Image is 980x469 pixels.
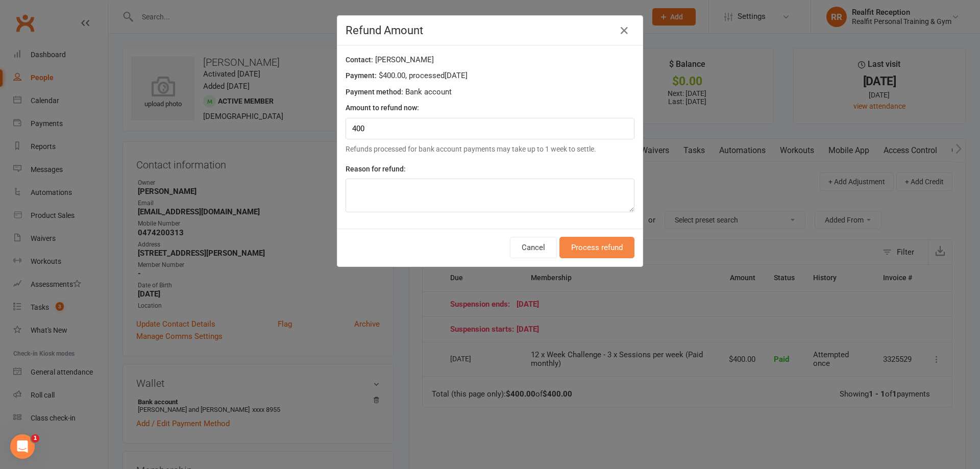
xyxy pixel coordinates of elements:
div: Bank account [346,86,634,102]
div: [PERSON_NAME] [346,54,634,69]
label: Payment: [346,70,377,81]
iframe: Intercom live chat [10,434,35,459]
div: Refunds processed for bank account payments may take up to 1 week to settle. [346,143,634,155]
label: Payment method: [346,86,403,97]
label: Amount to refund now: [346,102,419,113]
a: Close [616,22,632,39]
label: Reason for refund: [346,163,406,175]
button: Process refund [559,237,634,258]
h4: Refund Amount [346,24,634,37]
div: $400.00 , processed [DATE] [346,69,634,85]
label: Contact: [346,54,373,65]
span: 1 [31,434,39,442]
button: Cancel [510,237,557,258]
